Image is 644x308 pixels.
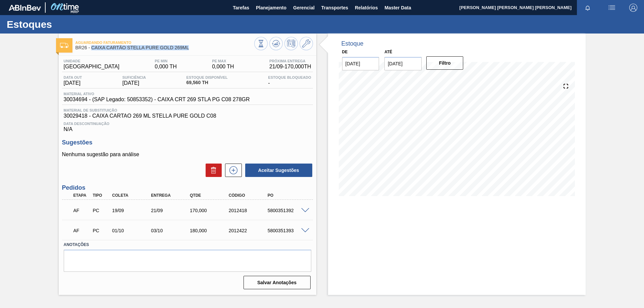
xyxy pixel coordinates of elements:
label: Anotações [64,240,311,250]
button: Aceitar Sugestões [245,164,312,177]
img: userActions [608,4,616,12]
div: 170,000 [188,208,232,213]
span: Data Descontinuação [64,122,311,126]
img: Ícone [60,43,68,48]
span: [DATE] [122,80,146,86]
span: Transportes [321,4,348,12]
div: 19/09/2025 [110,208,154,213]
label: De [342,50,348,54]
span: Aguardando Faturamento [75,41,254,45]
span: Tarefas [233,4,249,12]
div: - [266,75,313,86]
p: AF [73,208,90,213]
div: 03/10/2025 [149,228,193,233]
div: Estoque [341,40,364,47]
span: 21/09 - 170,000 TH [269,64,311,70]
label: Até [384,50,392,54]
div: PO [266,193,310,198]
div: Aguardando Faturamento [72,223,92,238]
span: Material de Substituição [64,108,311,112]
span: Unidade [64,59,120,63]
h3: Sugestões [62,139,313,146]
span: Estoque Disponível [186,75,228,79]
div: 21/09/2025 [149,208,193,213]
div: Aceitar Sugestões [242,163,313,178]
span: Estoque Bloqueado [268,75,311,79]
div: N/A [62,119,313,132]
span: Planejamento [256,4,286,12]
div: 5800351392 [266,208,310,213]
button: Notificações [577,3,598,12]
div: Coleta [110,193,154,198]
span: Suficiência [122,75,146,79]
span: 30034694 - (SAP Legado: 50853352) - CAIXA CRT 269 STLA PG C08 278GR [64,97,250,103]
span: [DATE] [64,80,82,86]
div: Nova sugestão [222,164,242,177]
div: 01/10/2025 [110,228,154,233]
div: Código [227,193,271,198]
span: Material ativo [64,92,250,96]
button: Filtro [426,56,464,70]
div: 2012418 [227,208,271,213]
span: Data out [64,75,82,79]
div: 180,000 [188,228,232,233]
span: Próxima Entrega [269,59,311,63]
h1: Estoques [7,20,126,28]
div: Pedido de Compra [91,208,111,213]
img: TNhmsLtSVTkK8tSr43FrP2fwEKptu5GPRR3wAAAABJRU5ErkJggg== [9,5,41,11]
div: Pedido de Compra [91,228,111,233]
button: Ir ao Master Data / Geral [300,37,313,50]
span: Master Data [384,4,411,12]
span: 0,000 TH [155,64,177,70]
div: 2012422 [227,228,271,233]
div: Tipo [91,193,111,198]
input: dd/mm/yyyy [342,57,379,70]
span: 69,560 TH [186,80,228,85]
div: Excluir Sugestões [202,164,222,177]
h3: Pedidos [62,184,313,191]
div: Aguardando Faturamento [72,203,92,218]
span: PE MIN [155,59,177,63]
div: 5800351393 [266,228,310,233]
p: Nenhuma sugestão para análise [62,151,313,158]
img: Logout [629,4,637,12]
div: Qtde [188,193,232,198]
span: Gerencial [293,4,315,12]
span: 0,000 TH [212,64,234,70]
span: [GEOGRAPHIC_DATA] [64,64,120,70]
div: Entrega [149,193,193,198]
div: Etapa [72,193,92,198]
button: Programar Estoque [284,37,298,50]
span: 30029418 - CAIXA CARTAO 269 ML STELLA PURE GOLD C08 [64,113,311,119]
span: Relatórios [355,4,378,12]
button: Visão Geral dos Estoques [254,37,268,50]
button: Atualizar Gráfico [269,37,283,50]
p: AF [73,228,90,233]
span: BR26 - CAIXA CARTÃO STELLA PURE GOLD 269ML [75,45,254,50]
input: dd/mm/yyyy [384,57,422,70]
span: PE MAX [212,59,234,63]
button: Salvar Anotações [244,276,311,289]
